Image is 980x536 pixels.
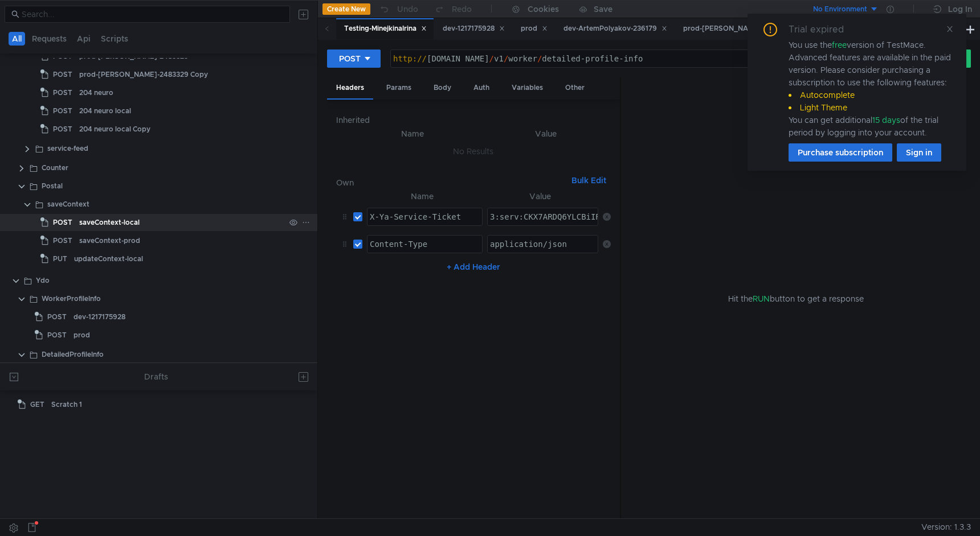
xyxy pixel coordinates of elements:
div: WorkerProfileInfo [42,290,101,307]
div: prod-[PERSON_NAME]-2483329 Copy [79,66,208,83]
div: 204 neuro [79,84,113,101]
th: Value [480,127,611,141]
li: Autocomplete [789,89,953,101]
span: GET [30,396,44,413]
nz-embed-empty: No Results [453,146,493,156]
button: Bulk Edit [567,174,611,187]
button: All [9,32,25,46]
span: POST [47,327,67,344]
div: Drafts [144,370,168,384]
div: saveContext [47,196,89,213]
button: POST [327,50,381,68]
span: POST [53,84,72,101]
div: dev-1217175928 [73,308,125,325]
div: DetailedProfileInfo [42,346,104,363]
th: Name [345,127,480,141]
div: Ydo [36,272,50,289]
th: Name [362,189,483,203]
button: Sign in [897,143,941,162]
span: Hit the button to get a response [728,292,864,305]
span: POST [53,232,72,249]
div: prod [73,327,90,344]
button: Scripts [97,32,132,46]
button: Requests [28,32,70,46]
div: Trial expired [789,23,857,36]
div: dev-ArtemPolyakov-236179 [563,23,667,35]
h6: Own [336,176,567,189]
div: Auth [464,77,499,98]
div: You use the version of TestMace. Advanced features are available in the paid version. Please cons... [789,39,953,139]
div: 204 neuro local [79,102,131,119]
span: POST [53,121,72,138]
div: Cookies [528,2,559,16]
div: No Environment [813,4,867,15]
button: Redo [426,1,480,18]
span: RUN [753,294,770,304]
input: Search... [22,8,283,20]
span: POST [53,214,72,231]
span: POST [53,102,72,119]
div: You can get additional of the trial period by logging into your account. [789,114,953,139]
div: Other [556,77,594,98]
div: Undo [397,2,418,16]
div: 204 neuro local Copy [79,121,150,138]
span: PUT [53,250,67,267]
li: Light Theme [789,101,953,114]
span: POST [47,308,67,325]
div: Body [424,77,460,98]
span: free [832,40,847,50]
span: 15 days [872,115,900,125]
div: Redo [452,2,472,16]
button: Purchase subscription [789,143,892,162]
div: Counter [42,159,68,176]
div: updateContext-local [74,250,143,267]
div: Testing-MinejkinaIrina [344,23,427,35]
div: Headers [327,77,373,100]
div: Log In [948,2,972,16]
div: Scratch 1 [51,396,82,413]
button: Create New [322,3,370,15]
div: Variables [503,77,552,98]
div: prod [521,23,548,35]
div: Params [377,77,420,98]
div: POST [339,52,361,65]
h6: Inherited [336,113,611,127]
div: saveContext-local [79,214,140,231]
div: Save [594,5,612,13]
span: POST [53,66,72,83]
div: service-feed [47,140,88,157]
button: Api [73,32,94,46]
button: + Add Header [442,260,505,274]
div: dev-1217175928 [443,23,505,35]
div: saveContext-prod [79,232,140,249]
th: Value [483,189,598,203]
button: Undo [370,1,426,18]
div: Postal [42,178,63,195]
div: prod-[PERSON_NAME]-2299044 [683,23,805,35]
span: Version: 1.3.3 [921,519,971,535]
